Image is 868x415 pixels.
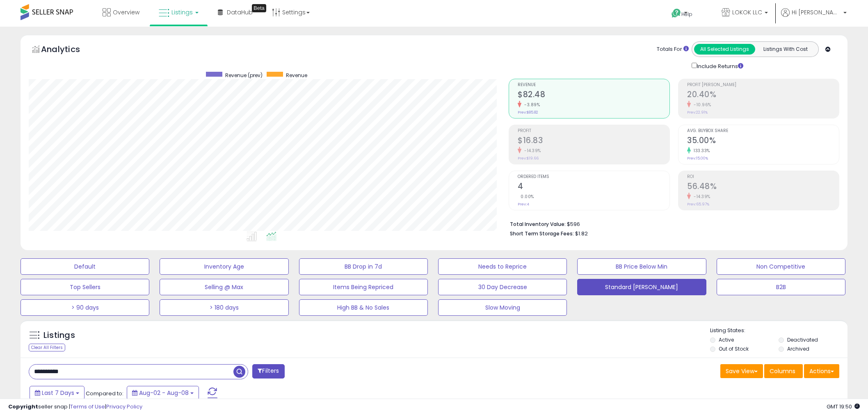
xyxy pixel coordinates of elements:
span: Columns [770,367,795,375]
span: ROI [687,175,839,179]
b: Total Inventory Value: [510,221,566,228]
button: Standard [PERSON_NAME] [577,279,706,295]
span: Revenue [286,72,307,79]
span: Revenue [518,83,669,87]
button: B2B [717,279,845,295]
span: Profit [518,129,669,133]
h2: 20.40% [687,90,839,101]
button: > 90 days [21,299,149,316]
button: Save View [720,364,763,378]
span: Revenue (prev) [225,72,263,79]
button: Columns [764,364,803,378]
label: Archived [787,345,809,352]
button: 30 Day Decrease [438,279,567,295]
span: LOKOK LLC [732,8,762,16]
button: > 180 days [160,299,288,316]
h2: 4 [518,182,669,193]
button: Top Sellers [21,279,149,295]
button: Default [21,258,149,275]
a: Hi [PERSON_NAME] [781,8,847,27]
h2: $82.48 [518,90,669,101]
a: Terms of Use [70,403,105,410]
span: Aug-02 - Aug-08 [139,389,189,397]
small: -3.89% [521,102,540,108]
h5: Listings [43,330,75,341]
button: Last 7 Days [30,386,85,400]
small: Prev: $85.82 [518,110,538,115]
h2: $16.83 [518,136,669,147]
a: Help [665,2,708,27]
small: Prev: 65.97% [687,202,709,207]
span: Profit [PERSON_NAME] [687,83,839,87]
i: Get Help [671,8,681,18]
button: Non Competitive [717,258,845,275]
div: Totals For [657,46,689,53]
small: Prev: 22.91% [687,110,708,115]
small: 133.33% [691,148,710,154]
small: 0.00% [518,194,534,200]
button: Aug-02 - Aug-08 [127,386,199,400]
span: Ordered Items [518,175,669,179]
h2: 56.48% [687,182,839,193]
a: Privacy Policy [106,403,142,410]
span: Listings [171,8,193,16]
span: Last 7 Days [42,389,74,397]
div: seller snap | | [8,403,142,411]
small: -14.39% [521,148,541,154]
button: Listings With Cost [755,44,816,55]
div: Clear All Filters [29,344,65,351]
p: Listing States: [710,327,847,335]
small: Prev: 4 [518,202,529,207]
label: Active [719,336,734,343]
li: $596 [510,219,833,228]
div: Tooltip anchor [252,4,266,12]
b: Short Term Storage Fees: [510,230,574,237]
button: High BB & No Sales [299,299,428,316]
span: Compared to: [86,390,123,397]
button: Selling @ Max [160,279,288,295]
h5: Analytics [41,43,96,57]
small: Prev: 15.00% [687,156,708,161]
button: Needs to Reprice [438,258,567,275]
span: Avg. Buybox Share [687,129,839,133]
small: -14.39% [691,194,710,200]
span: Help [681,11,692,18]
button: Items Being Repriced [299,279,428,295]
button: BB Drop in 7d [299,258,428,275]
span: 2025-08-17 19:50 GMT [827,403,860,410]
span: Overview [113,8,139,16]
strong: Copyright [8,403,38,410]
button: All Selected Listings [694,44,755,55]
small: Prev: $19.66 [518,156,539,161]
h2: 35.00% [687,136,839,147]
button: Filters [252,364,284,379]
button: Actions [804,364,839,378]
button: Slow Moving [438,299,567,316]
span: $1.82 [575,230,588,237]
div: Include Returns [685,61,753,71]
span: DataHub [227,8,253,16]
button: BB Price Below Min [577,258,706,275]
label: Deactivated [787,336,818,343]
label: Out of Stock [719,345,749,352]
button: Inventory Age [160,258,288,275]
span: Hi [PERSON_NAME] [792,8,841,16]
small: -10.96% [691,102,711,108]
